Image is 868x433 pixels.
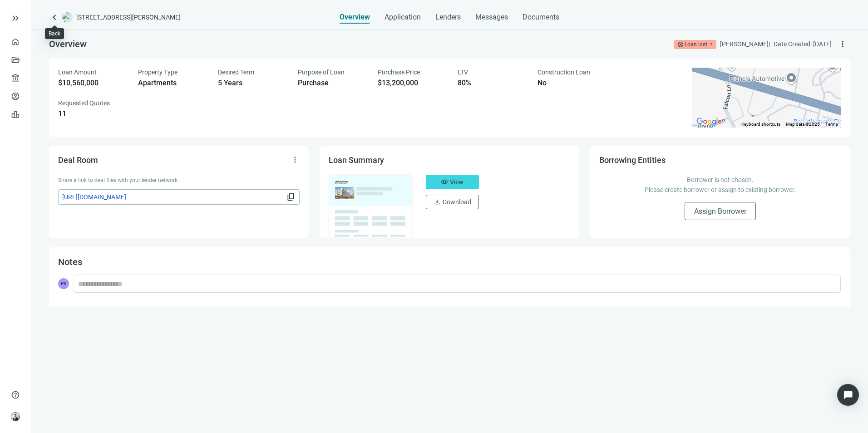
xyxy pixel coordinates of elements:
span: Purpose of Loan [298,69,345,76]
span: Application [385,13,421,22]
div: $13,200,000 [378,79,447,88]
span: Notes [58,256,82,267]
a: keyboard_arrow_left [49,12,60,23]
button: keyboard_double_arrow_right [10,13,21,24]
span: visibility [441,178,448,186]
span: Deal Room [58,155,98,165]
span: LTV [458,69,468,76]
button: downloadDownload [426,195,479,209]
span: Lenders [435,13,461,22]
span: Messages [475,13,508,21]
span: Borrowing Entities [599,155,666,165]
span: Assign Borrower [694,207,746,216]
a: Terms (opens in new tab) [825,122,838,127]
span: Overview [340,13,370,22]
div: [PERSON_NAME] | [720,39,770,49]
div: Apartments [138,79,207,88]
img: dealOverviewImg [326,172,415,239]
a: Open this area in Google Maps (opens a new window) [694,116,724,128]
div: 5 Years [218,79,287,88]
div: $10,560,000 [58,79,127,88]
span: download [434,198,441,206]
div: Open Intercom Messenger [837,384,859,406]
span: Desired Term [218,69,254,76]
p: Please create borrower or assign to existing borrower. [608,185,832,195]
div: 80% [458,79,527,88]
span: Share a link to deal files with your lender network. [58,177,179,183]
span: help [11,390,20,399]
span: Map data ©2025 [786,122,820,127]
span: Overview [49,39,87,49]
div: Loan lost [685,40,707,49]
div: Date Created: [DATE] [774,39,832,49]
span: content_copy [286,192,296,202]
span: more_vert [838,39,847,49]
img: Google [694,116,724,128]
button: Keyboard shortcuts [741,121,780,128]
button: more_vert [288,153,302,167]
span: Requested Quotes [58,99,110,107]
button: visibilityView [426,175,479,189]
span: [URL][DOMAIN_NAME] [62,192,285,202]
img: deal-logo [62,12,73,23]
span: Purchase Price [378,69,420,76]
div: Back [49,30,60,37]
span: cancel [677,41,684,48]
span: View [450,178,464,186]
div: 11 [58,109,127,118]
span: Documents [523,13,559,22]
span: Loan Amount [58,69,97,76]
span: PK [58,278,69,289]
div: Purchase [298,79,367,88]
button: more_vert [835,37,850,51]
img: avatar [11,413,20,421]
div: No [538,79,607,88]
span: Download [443,198,471,206]
p: Borrower is not chosen. [608,175,832,185]
button: Assign Borrower [685,202,756,220]
span: [STREET_ADDRESS][PERSON_NAME] [76,13,181,22]
span: Property Type [138,69,178,76]
span: Construction Loan [538,69,590,76]
span: Loan Summary [329,155,384,165]
span: account_balance [11,74,17,83]
span: more_vert [291,155,300,164]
